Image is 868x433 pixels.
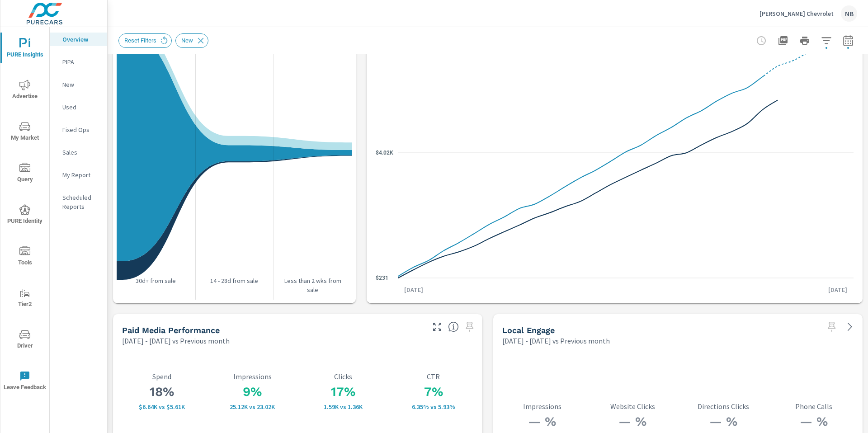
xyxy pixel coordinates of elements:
span: Understand performance metrics over the selected time range. [448,321,459,332]
div: Used [50,100,107,114]
span: PURE Insights [3,38,47,60]
p: 25,118 vs 23,020 [207,403,297,410]
p: Phone Calls [769,402,859,410]
p: [PERSON_NAME] Chevrolet [759,9,834,18]
button: Select Date Range [839,32,857,50]
span: Reset Filters [119,37,162,44]
p: [DATE] - [DATE] vs Previous month [122,335,230,346]
span: My Market [3,121,47,143]
p: CTR [388,372,479,381]
div: Scheduled Reports [50,191,107,213]
div: NB [841,5,857,22]
text: $4.02K [376,150,393,156]
p: [DATE] [822,285,854,294]
button: Make Fullscreen [430,320,444,334]
p: Used [62,103,100,112]
p: Fixed Ops [62,125,100,134]
p: Sales [62,148,100,157]
div: Reset Filters [118,33,172,48]
button: "Export Report to PDF" [774,32,792,50]
div: New [50,78,107,91]
p: 1,594 vs 1,364 [297,403,388,410]
div: My Report [50,168,107,182]
span: New [176,37,198,44]
span: Tier2 [3,287,47,310]
div: nav menu [0,27,49,401]
span: Leave Feedback [3,371,47,393]
div: Fixed Ops [50,123,107,136]
div: PIPA [50,55,107,69]
p: Clicks [297,372,388,381]
h3: — % [769,414,859,429]
h5: Paid Media Performance [122,325,220,335]
h3: 17% [297,384,388,400]
div: Sales [50,146,107,159]
p: Overview [62,35,100,44]
p: Impressions [497,402,587,410]
h3: — % [587,414,678,429]
a: See more details in report [843,320,857,334]
h5: Local Engage [502,325,555,335]
p: [DATE] [398,285,429,294]
p: My Report [62,170,100,179]
div: New [175,33,208,48]
h3: — % [678,414,768,429]
h3: 7% [388,384,479,400]
span: Driver [3,329,47,351]
h3: 18% [117,384,207,400]
p: PIPA [62,57,100,66]
span: Advertise [3,80,47,102]
button: Apply Filters [817,32,835,50]
h3: — % [497,414,587,429]
p: Impressions [207,372,297,381]
p: Spend [117,372,207,381]
p: 6.35% vs 5.93% [388,403,479,410]
text: $231 [376,275,388,281]
p: $6,641 vs $5,610 [117,403,207,410]
p: Directions Clicks [678,402,768,410]
p: Scheduled Reports [62,193,100,211]
h3: 9% [207,384,297,400]
p: [DATE] - [DATE] vs Previous month [502,335,610,346]
button: Print Report [796,32,814,50]
span: PURE Identity [3,204,47,226]
div: Overview [50,33,107,46]
span: Select a preset date range to save this widget [825,320,839,334]
span: Select a preset date range to save this widget [462,320,477,334]
span: Query [3,163,47,185]
p: New [62,80,100,89]
p: Website Clicks [587,402,678,410]
span: Tools [3,246,47,268]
